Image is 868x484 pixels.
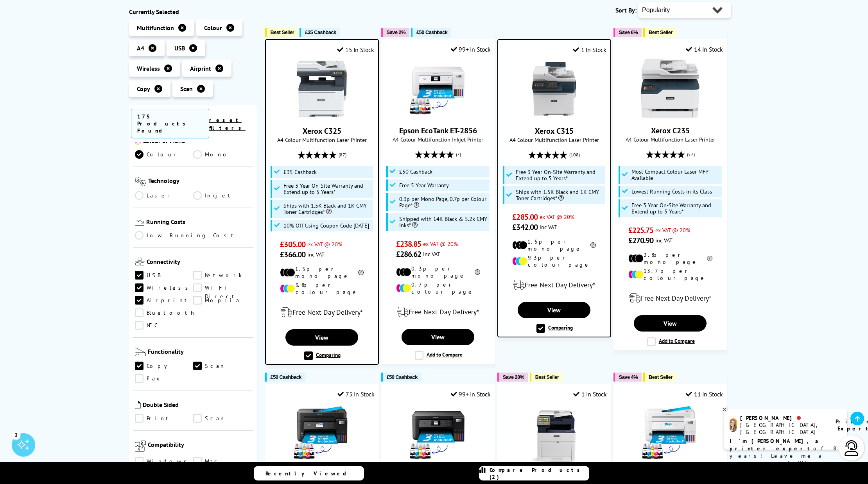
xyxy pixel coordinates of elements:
a: Scan [193,362,251,371]
li: 0.3p per mono page [396,265,480,279]
a: Xerox C325 [303,126,341,136]
div: modal_delivery [618,287,723,309]
li: 9.8p per colour page [280,281,364,296]
a: Xerox C235 [651,125,690,136]
span: £270.90 [628,235,654,246]
span: Copy [137,85,150,93]
img: Epson EcoTank ET-2856 [409,59,467,118]
span: (7) [456,147,461,162]
li: 1.5p per mono page [512,238,596,252]
span: ex VAT @ 20% [307,240,342,248]
span: A4 Colour Multifunction Inkjet Printer [386,136,491,143]
button: Best Seller [643,28,676,37]
div: 11 In Stock [686,390,723,398]
span: Double Sided [143,401,251,411]
a: Scan [193,414,251,423]
a: Network [193,271,251,280]
span: Functionality [148,348,251,358]
span: Save 4% [619,374,638,380]
span: (87) [339,147,346,162]
span: A4 Colour Multifunction Laser Printer [270,136,374,143]
div: Currently Selected [129,8,257,16]
a: Wireless [135,284,193,292]
img: Connectivity [135,258,145,266]
span: £35 Cashback [283,169,317,175]
span: Ships with 1.5K Black and 1K CMY Toner Cartridges* [283,203,371,215]
img: Xerox C325 [292,59,351,118]
a: Epson EcoTank ET-3850 [292,456,351,464]
a: Bluetooth [135,309,196,317]
li: 0.7p per colour page [396,281,480,295]
div: modal_delivery [386,301,491,323]
span: (57) [687,147,695,162]
a: Compare Products (2) [479,466,589,480]
span: Ships with 1.5K Black and 1K CMY Toner Cartridges* [516,189,603,201]
span: 0.3p per Mono Page, 0.7p per Colour Page* [399,196,488,208]
button: £50 Cashback [265,373,305,382]
button: £50 Cashback [411,28,451,37]
button: Save 4% [613,373,642,382]
button: Best Seller [265,28,298,37]
a: Xerox C325 [292,112,351,120]
span: Free 3 Year On-Site Warranty and Extend up to 5 Years* [631,202,720,215]
span: Wireless [137,65,160,72]
button: Best Seller [530,373,563,382]
img: Compatibility [135,441,146,452]
img: Epson EcoTank ET-3850 [292,404,351,462]
label: Comparing [304,351,341,360]
span: A4 Colour Multifunction Laser Printer [618,136,723,143]
span: £286.62 [396,249,421,259]
img: Xerox C315 [525,59,583,118]
img: amy-livechat.png [730,418,737,432]
img: Technology [135,177,146,186]
a: Epson EcoTank ET-2850 [409,456,467,464]
span: Compatibility [148,441,251,454]
label: Add to Compare [415,351,463,360]
span: 175 Products Found [131,109,209,138]
div: modal_delivery [502,274,606,296]
img: Xerox C235 [641,59,699,118]
a: Print [135,414,193,423]
span: £342.00 [512,222,538,232]
div: 1 In Stock [573,46,606,54]
a: USB [135,271,193,280]
span: Running Costs [146,218,251,228]
a: Copy [135,362,193,371]
p: of 8 years! Leave me a message and I'll respond ASAP [730,437,841,475]
span: Save 20% [503,374,524,380]
button: £35 Cashback [299,28,340,37]
span: Best Seller [271,29,294,35]
a: Mac [193,457,251,466]
span: £285.00 [512,212,538,222]
a: View [285,329,358,346]
div: modal_delivery [270,301,374,323]
span: ex VAT @ 20% [540,213,574,220]
img: Xerox WorkCentre 6515DNI [525,404,583,462]
a: Wi-Fi Direct [193,284,251,292]
div: 15 In Stock [337,46,374,54]
a: Recently Viewed [254,466,364,480]
a: Xerox C315 [535,126,574,136]
span: Best Seller [649,29,673,35]
button: Save 20% [497,373,528,382]
a: Windows [135,457,193,466]
span: inc VAT [540,223,557,231]
span: Free 5 Year Warranty [399,182,449,188]
span: Multifunction [137,24,174,32]
span: inc VAT [307,251,325,258]
span: £35 Cashback [305,29,336,35]
li: 1.5p per mono page [280,265,364,280]
div: 1 In Stock [573,390,607,398]
span: Colour [204,24,222,32]
img: Epson EcoTank ET-2850 [409,404,467,462]
a: View [518,302,590,318]
a: Inkjet [193,191,251,200]
span: £225.75 [628,225,654,235]
img: Epson EcoTank ET-4856 [641,404,699,462]
span: £305.00 [280,239,305,249]
li: 13.7p per colour page [628,267,712,281]
span: Free 3 Year On-Site Warranty and Extend up to 5 Years* [283,183,371,195]
a: Epson EcoTank ET-2856 [399,125,477,136]
div: 99+ In Stock [451,390,491,398]
div: 3 [12,430,20,439]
